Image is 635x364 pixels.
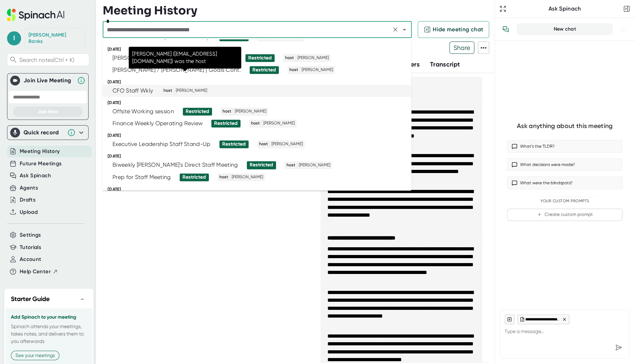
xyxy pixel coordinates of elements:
span: Search notes (Ctrl + K) [19,57,87,63]
span: host [286,162,296,168]
div: [PERSON_NAME] | [PERSON_NAME] | Biweekly 1:1 [113,55,237,62]
div: Ask anything about this meeting [517,122,612,130]
div: New chat [521,26,608,32]
span: Join Now [38,109,58,115]
button: Join Now [13,107,83,117]
div: Restricted [252,67,276,73]
button: Create custom prompt [507,209,622,221]
div: [DATE] [108,79,411,85]
button: Help Center [20,268,58,276]
span: [PERSON_NAME] [234,108,267,115]
button: Expand to Ask Spinach page [498,4,508,14]
span: host [222,108,232,115]
div: CFO Staff Wkly [113,87,153,94]
span: host [162,88,173,94]
span: host [284,55,295,61]
div: Restricted [222,141,246,147]
div: Send message [612,341,625,354]
div: Finance Weekly Operating Review [113,120,203,127]
button: Future Meetings [20,160,62,168]
button: Settings [20,231,41,239]
div: [DATE] [108,100,411,106]
button: Drafts [20,196,36,204]
span: Share [450,41,474,54]
button: What’s the TLDR? [507,140,622,153]
div: [DATE] [108,47,411,52]
h3: Meeting History [103,4,197,17]
div: Join Live MeetingJoin Live Meeting [10,74,85,88]
button: Ask Spinach [20,172,51,180]
div: [DATE] [108,133,411,138]
span: host [258,141,269,147]
span: Help Center [20,268,51,276]
span: host [288,67,299,73]
h3: Add Spinach to your meeting [11,314,87,320]
span: host [250,120,261,127]
span: Transcript [430,60,460,68]
span: [PERSON_NAME] [270,141,304,147]
img: Join Live Meeting [12,77,19,84]
div: Restricted [214,120,238,127]
span: [PERSON_NAME] [262,120,296,127]
button: Close [399,25,409,34]
span: Hide meeting chat [433,25,483,34]
p: Spinach attends your meetings, takes notes, and delivers them to you afterwards [11,323,87,345]
button: See your meetings [11,351,59,360]
div: [PERSON_NAME] / [PERSON_NAME] | Goals Cont. [113,66,241,74]
button: Share [449,41,474,54]
button: Clear [390,25,400,34]
span: [PERSON_NAME] [301,67,334,73]
button: Hide meeting chat [418,21,489,38]
span: [PERSON_NAME] [231,174,264,180]
button: What decisions were made? [507,158,622,171]
div: Restricted [250,162,273,168]
h2: Starter Guide [11,294,50,304]
span: host [218,174,229,180]
div: Executive Leadership Staff Stand-Up [113,141,211,148]
div: [DATE] [108,187,411,192]
div: Prep for Staff Meeting [113,174,171,181]
span: [PERSON_NAME] [296,55,330,61]
button: Agents [20,184,38,192]
div: Offsite Working session [113,108,174,115]
button: Upload [20,208,38,216]
div: Lisa Banks [28,32,81,44]
div: Biweekly [PERSON_NAME]'s Direct Staff Meeting [113,161,238,168]
span: [PERSON_NAME] [175,88,208,94]
span: [PERSON_NAME] [298,162,331,168]
button: What were the blindspots? [507,177,622,189]
div: Restricted [186,108,209,115]
button: Transcript [430,60,460,69]
div: Join Live Meeting [24,77,73,84]
div: Quick record [10,126,85,140]
div: Restricted [248,55,272,61]
div: [DATE] [108,154,411,159]
button: Account [20,255,41,263]
button: View conversation history [499,22,513,36]
div: Your Custom Prompts [507,199,622,204]
button: Close conversation sidebar [622,4,631,14]
div: Quick record [24,129,64,136]
button: − [78,294,87,304]
div: Ask Spinach [508,5,622,12]
div: Restricted [182,174,206,180]
button: Meeting History [20,147,60,155]
button: Tutorials [20,243,41,251]
span: l [7,31,21,45]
